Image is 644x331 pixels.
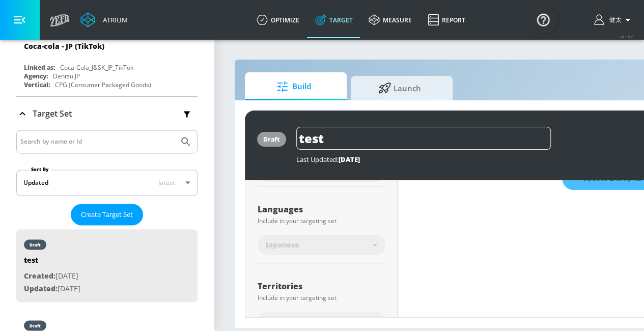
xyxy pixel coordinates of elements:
[99,15,128,24] div: Atrium
[258,282,385,290] div: Territories
[80,12,128,27] a: Atrium
[24,270,55,280] span: Created:
[23,178,48,187] div: Updated
[620,34,634,39] span: v 4.24.0
[55,80,151,89] div: CPG (Consumer Packaged Goods)
[33,108,72,119] p: Target Set
[258,218,385,224] div: Include in your targeting set
[360,2,419,38] a: measure
[266,317,318,327] span: All Territories
[24,63,55,72] div: Linked as:
[16,229,198,302] div: drafttestCreated:[DATE]Updated:[DATE]
[16,34,198,92] div: Coca-cola - JP (TikTok)Linked as:Coca-Cola_J&SK_JP_TikTokAgency:Dentsu JPVertical:CPG (Consumer P...
[258,295,385,301] div: Include in your targeting set
[53,72,80,80] div: Dentsu JP
[24,269,80,282] p: [DATE]
[81,209,133,220] span: Create Target Set
[263,135,280,144] div: draft
[258,205,385,213] div: Languages
[248,2,307,38] a: optimize
[29,166,51,173] label: Sort By
[24,80,50,89] div: Vertical:
[361,76,438,100] span: Launch
[307,2,360,38] a: Target
[158,178,175,187] span: latest
[339,155,360,164] span: [DATE]
[605,16,622,24] span: login as: kenta.kurishima@mbk-digital.co.jp
[30,242,41,247] div: draft
[71,204,143,226] button: Create Target Set
[24,72,48,80] div: Agency:
[60,63,133,72] div: Coca-Cola_J&SK_JP_TikTok
[16,97,198,130] div: Target Set
[20,135,175,148] input: Search by name or Id
[24,41,104,51] div: Coca-cola - JP (TikTok)
[255,74,332,99] span: Build
[30,323,41,328] div: draft
[24,255,80,269] div: test
[266,240,299,250] span: Japanese
[24,283,58,293] span: Updated:
[24,282,80,295] p: [DATE]
[258,235,385,255] div: Japanese
[594,14,634,26] button: 健太
[419,2,473,38] a: Report
[529,5,557,34] button: Open Resource Center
